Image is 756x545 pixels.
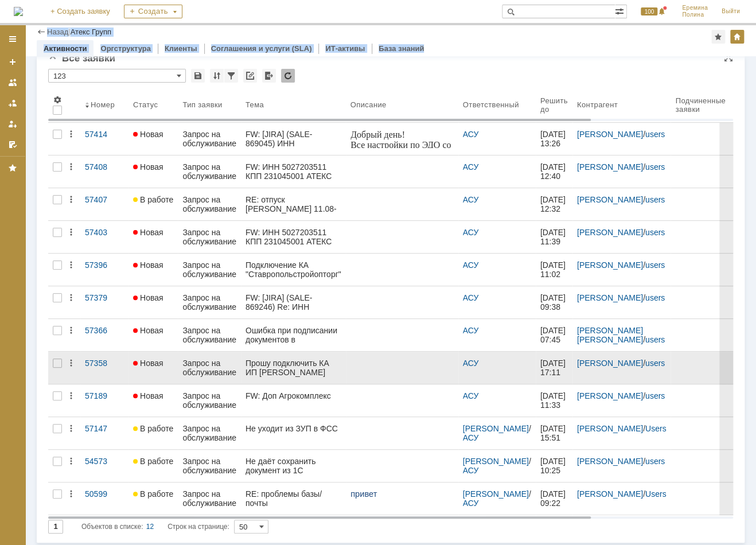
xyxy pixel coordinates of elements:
a: FW: [JIRA] (SALE-869246) Re: ИНН 5027203511 КПП 231045001 АТЕКС ГРУПП СФЕРА КУРЬЕР Настройка ЭДО_... [241,286,346,318]
a: АСУ [463,293,479,302]
a: Не даёт сохранить документ из 1С [241,450,346,482]
div: FW: Доп Агрокомплекс [245,391,341,400]
span: В работе [133,457,173,466]
div: Действия [67,293,76,302]
div: Не даёт сохранить документ из 1С [245,457,341,475]
a: В работе [128,450,178,482]
div: / [577,359,667,368]
div: Действия [67,424,76,433]
th: Тема [241,87,346,123]
a: АСУ [463,391,479,400]
a: RE: отпуск [PERSON_NAME] 11.08-24.08 [241,188,346,220]
a: АСУ [463,195,479,204]
div: 50599 [85,489,124,499]
a: FW: [JIRA] (SALE-869045) ИНН 5027203511 КПП 231045001 АТЕКС ГРУПП СФЕРА КУРЬЕР Настройки_ с КА_ИП... [241,123,346,155]
span: В работе [133,195,173,204]
span: [DATE] 12:32 [540,195,568,213]
span: Полина [682,11,708,18]
a: Запрос на обслуживание [178,221,241,253]
a: АСУ [463,433,479,442]
a: [PERSON_NAME] [PERSON_NAME] [577,326,645,344]
span: [DATE] 10:25 [540,457,568,475]
a: Запрос на обслуживание [178,384,241,416]
span: Новая [133,228,163,237]
a: Запрос на обслуживание [178,352,241,384]
a: [DATE] 11:39 [536,221,572,253]
a: [PERSON_NAME] [463,424,529,433]
a: 54573 [80,450,128,482]
a: Оргструктура [100,44,150,53]
div: На всю страницу [724,53,733,62]
div: Не уходит из ЗУП в ФСС [245,424,341,433]
span: 100 [641,7,657,15]
a: Запрос на обслуживание [178,450,241,482]
div: | [68,27,70,36]
a: Заявки в моей ответственности [3,94,22,112]
div: Действия [67,489,76,499]
div: Сортировка... [210,69,224,83]
a: Соглашения и услуги (SLA) [211,44,312,53]
a: 57396 [80,254,128,286]
div: Решить до [540,96,568,114]
a: В работе [128,482,178,515]
div: / [577,228,667,237]
div: RE: отпуск [PERSON_NAME] 11.08-24.08 [245,195,341,213]
div: Атекс Групп [71,28,111,36]
a: 57379 [80,286,128,318]
div: / [577,326,667,344]
a: АСУ [463,466,479,475]
a: 50599 [80,482,128,515]
span: Новая [133,391,163,400]
th: Контрагент [572,87,671,123]
span: [DATE] 12:40 [540,162,568,181]
div: / [463,424,531,442]
div: Обновлять список [281,69,295,83]
a: Users [645,424,667,433]
span: Новая [133,359,163,368]
th: Ответственный [458,87,536,123]
a: Новая [128,221,178,253]
a: [PERSON_NAME] [577,293,643,302]
a: [PERSON_NAME] [463,489,529,499]
div: 57358 [85,359,124,368]
div: Сохранить вид [191,69,205,83]
div: Запрос на обслуживание [182,489,236,508]
div: Прошу подключить КА ИП [PERSON_NAME] [245,359,341,377]
span: [DATE] 15:51 [540,424,568,442]
div: Запрос на обслуживание [182,359,236,377]
a: [DATE] 09:38 [536,286,572,318]
a: База знаний [379,44,424,53]
th: Статус [128,87,178,123]
div: / [577,424,667,433]
div: Действия [67,195,76,204]
span: [DATE] 07:45 [540,326,568,344]
a: Запрос на обслуживание [178,319,241,351]
span: Новая [133,326,163,335]
div: 57379 [85,293,124,302]
div: Действия [67,326,76,335]
a: [PERSON_NAME] [577,391,643,400]
div: 54573 [85,457,124,466]
div: / [577,195,667,204]
span: Новая [133,162,163,172]
div: Действия [67,130,76,139]
div: 57414 [85,130,124,139]
span: Настройки [53,95,62,104]
span: [DATE] 11:39 [540,228,568,246]
a: Новая [128,352,178,384]
span: Еремина [682,5,708,11]
div: Фильтрация... [224,69,238,83]
a: [DATE] 09:22 [536,482,572,515]
span: [DATE] 11:02 [540,260,568,279]
div: FW: [JIRA] (SALE-869246) Re: ИНН 5027203511 КПП 231045001 АТЕКС ГРУПП СФЕРА КУРЬЕР Настройка ЭДО_... [245,293,341,312]
a: АСУ [463,228,479,237]
img: logo [14,7,23,16]
a: АСУ [463,499,479,508]
a: 57407 [80,188,128,220]
a: Создать заявку [3,53,22,71]
div: FW: ИНН 5027203511 КПП 231045001 АТЕКС ГРУПП СФЕРА КУРЬЕР Настройки_ с КА_ООО "Ставмедклиника" [245,228,341,246]
div: Подчиненные заявки [675,96,726,114]
a: Новая [128,384,178,416]
a: Новая [128,254,178,286]
a: [PERSON_NAME] [577,489,643,499]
